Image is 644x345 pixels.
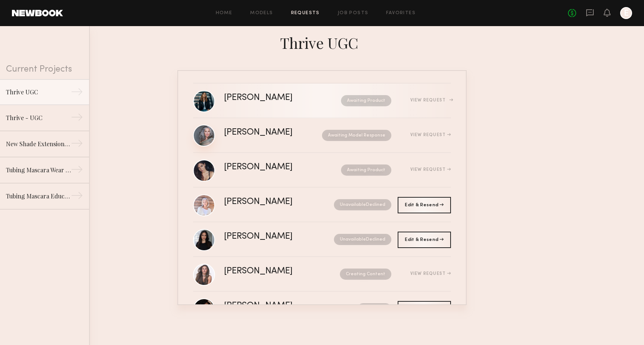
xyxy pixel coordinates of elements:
[340,269,391,280] nb-request-status: Creating Content
[6,166,71,175] div: Tubing Mascara Wear Test
[224,302,325,310] div: [PERSON_NAME]
[71,111,83,126] div: →
[193,292,451,326] a: [PERSON_NAME]Cancelled
[357,303,391,314] nb-request-status: Cancelled
[6,113,71,122] div: Thrive - UGC
[341,164,391,176] nb-request-status: Awaiting Product
[193,188,451,222] a: [PERSON_NAME]UnavailableDeclined
[341,95,391,106] nb-request-status: Awaiting Product
[193,222,451,257] a: [PERSON_NAME]UnavailableDeclined
[224,267,316,276] div: [PERSON_NAME]
[224,94,317,102] div: [PERSON_NAME]
[193,118,451,153] a: [PERSON_NAME]Awaiting Model ResponseView Request
[224,163,317,172] div: [PERSON_NAME]
[334,234,391,245] nb-request-status: Unavailable Declined
[6,139,71,148] div: New Shade Extension for Liquid Lash Mascara
[71,163,83,178] div: →
[193,257,451,292] a: [PERSON_NAME]Creating ContentView Request
[291,11,320,16] a: Requests
[405,238,443,242] span: Edit & Resend
[71,137,83,152] div: →
[386,11,416,16] a: Favorites
[216,11,233,16] a: Home
[193,153,451,188] a: [PERSON_NAME]Awaiting ProductView Request
[405,203,443,207] span: Edit & Resend
[224,128,307,137] div: [PERSON_NAME]
[410,133,451,137] div: View Request
[410,272,451,276] div: View Request
[177,32,467,52] div: Thrive UGC
[620,7,632,19] a: E
[322,130,391,141] nb-request-status: Awaiting Model Response
[193,84,451,118] a: [PERSON_NAME]Awaiting ProductView Request
[410,98,451,103] div: View Request
[71,86,83,101] div: →
[71,189,83,204] div: →
[224,232,313,241] div: [PERSON_NAME]
[224,198,313,206] div: [PERSON_NAME]
[6,88,71,97] div: Thrive UGC
[410,167,451,172] div: View Request
[338,11,369,16] a: Job Posts
[334,199,391,210] nb-request-status: Unavailable Declined
[250,11,273,16] a: Models
[6,192,71,201] div: Tubing Mascara Educational Video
